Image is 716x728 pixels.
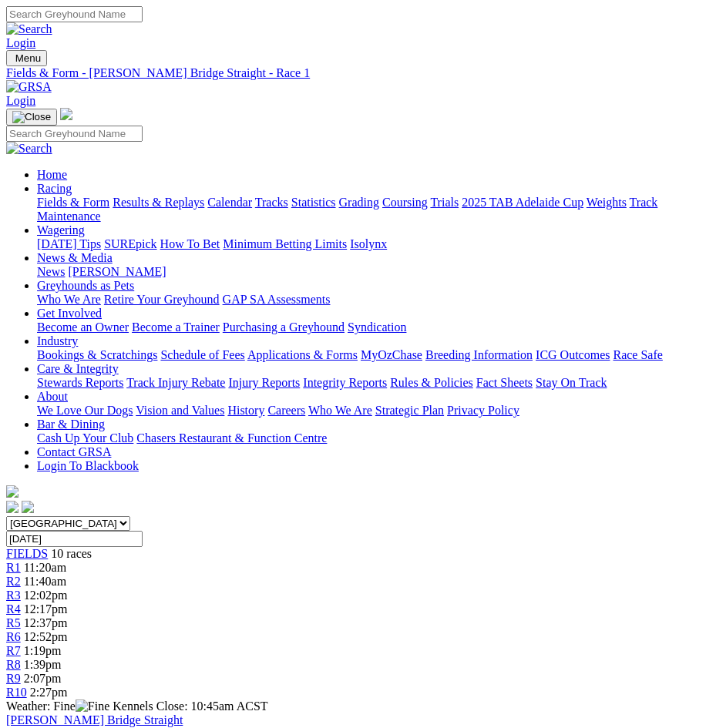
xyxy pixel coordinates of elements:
a: R8 [6,658,21,671]
a: [DATE] Tips [37,237,101,250]
div: News & Media [37,265,710,279]
span: Weather: Fine [6,699,113,713]
span: 1:39pm [24,658,62,671]
span: 11:40am [24,575,66,588]
div: Industry [37,348,710,362]
img: logo-grsa-white.png [6,485,18,498]
a: R1 [6,561,21,574]
a: R4 [6,602,21,616]
a: Racing [37,182,72,195]
a: Applications & Forms [247,348,358,361]
a: Fields & Form - [PERSON_NAME] Bridge Straight - Race 1 [6,66,710,80]
div: Get Involved [37,320,710,334]
a: Privacy Policy [447,404,519,417]
a: Who We Are [37,293,101,306]
input: Search [6,126,143,142]
a: R3 [6,589,21,602]
a: Retire Your Greyhound [104,293,220,306]
a: Minimum Betting Limits [223,237,347,250]
a: Syndication [348,320,406,334]
img: GRSA [6,80,52,94]
a: Home [37,168,67,181]
input: Select date [6,531,143,547]
a: Stewards Reports [37,376,123,389]
a: About [37,390,68,403]
a: Weights [587,196,627,209]
a: Race Safe [613,348,662,361]
div: Care & Integrity [37,376,710,390]
span: 12:52pm [24,630,68,643]
a: 2025 TAB Adelaide Cup [462,196,583,209]
span: 2:27pm [30,686,68,699]
button: Toggle navigation [6,50,47,66]
a: Become a Trainer [132,320,220,334]
a: Track Maintenance [37,196,657,223]
a: Bookings & Scratchings [37,348,157,361]
span: 10 races [51,547,92,560]
a: Chasers Restaurant & Function Centre [136,431,327,445]
a: R9 [6,672,21,685]
img: facebook.svg [6,501,18,513]
a: Purchasing a Greyhound [223,320,345,334]
span: Kennels Close: 10:45am ACST [113,699,267,713]
a: History [227,404,264,417]
a: Breeding Information [425,348,533,361]
a: FIELDS [6,547,48,560]
a: Stay On Track [536,376,607,389]
a: [PERSON_NAME] Bridge Straight [6,713,183,726]
a: R7 [6,644,21,657]
a: ICG Outcomes [536,348,610,361]
span: 2:07pm [24,672,62,685]
a: Tracks [255,196,288,209]
a: Injury Reports [228,376,300,389]
span: 1:19pm [24,644,62,657]
a: Contact GRSA [37,445,111,458]
a: Coursing [382,196,428,209]
a: Fact Sheets [476,376,533,389]
a: Get Involved [37,307,102,320]
a: Care & Integrity [37,362,119,375]
a: Statistics [291,196,336,209]
span: 12:17pm [24,602,68,616]
a: Rules & Policies [390,376,473,389]
span: 12:02pm [24,589,68,602]
a: Who We Are [308,404,372,417]
a: [PERSON_NAME] [68,265,166,278]
div: About [37,404,710,418]
img: Search [6,22,52,36]
a: R10 [6,686,27,699]
a: Become an Owner [37,320,129,334]
a: R2 [6,575,21,588]
a: News [37,265,65,278]
a: We Love Our Dogs [37,404,133,417]
button: Toggle navigation [6,109,57,126]
a: Integrity Reports [303,376,387,389]
div: Wagering [37,237,710,251]
img: Fine [76,699,109,713]
a: Trials [430,196,459,209]
a: Vision and Values [136,404,224,417]
a: Login [6,36,35,49]
span: Menu [15,52,41,64]
a: R5 [6,616,21,629]
a: News & Media [37,251,113,264]
a: Bar & Dining [37,418,105,431]
img: logo-grsa-white.png [60,108,72,120]
span: 12:37pm [24,616,68,629]
a: How To Bet [160,237,220,250]
a: Careers [267,404,305,417]
a: R6 [6,630,21,643]
img: Close [12,111,51,123]
img: Search [6,142,52,156]
img: twitter.svg [22,501,34,513]
a: MyOzChase [361,348,422,361]
a: GAP SA Assessments [223,293,331,306]
a: Grading [339,196,379,209]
